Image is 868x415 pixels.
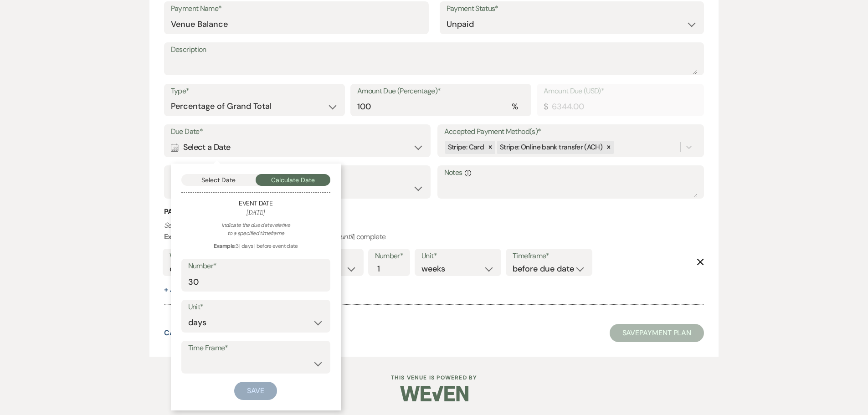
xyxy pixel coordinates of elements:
label: Payment Name* [171,2,422,15]
label: Payment Status* [447,2,698,15]
h5: Event Date [181,199,330,208]
label: Type* [171,85,338,98]
label: Who would you like to remind?* [169,250,266,263]
label: Timeframe* [513,250,586,263]
b: Example [164,232,192,241]
label: Description [171,43,698,56]
div: % [512,101,518,113]
p: : weekly | | 2 | months | before event date | | complete [164,220,704,243]
label: Unit* [421,250,494,263]
label: Number* [188,260,324,273]
label: Amount Due (USD)* [544,85,697,98]
label: Amount Due (Percentage)* [357,85,524,98]
button: Calculate Date [256,174,330,186]
label: Unit* [188,301,324,314]
span: Stripe: Card [448,143,484,152]
button: Select Date [181,174,256,186]
div: $ [544,101,548,113]
span: Stripe: Online bank transfer (ACH) [500,143,602,152]
label: Accepted Payment Method(s)* [444,125,698,138]
button: Cancel [164,329,194,337]
div: 3 | days | before event date [181,242,330,250]
button: SavePayment Plan [610,324,704,342]
label: Notes [444,166,698,179]
strong: Example: [214,242,236,250]
img: Weven Logo [400,378,468,410]
i: until [340,232,353,241]
div: Select a Date [171,138,424,156]
h3: Payment Reminder [164,207,704,217]
i: Set reminders for this task. [164,220,245,230]
button: + AddAnotherReminder [164,286,254,293]
label: Time Frame* [188,342,324,355]
label: Number* [375,250,404,263]
label: Due Date* [171,125,424,138]
div: Indicate the due date relative to a specified timeframe [181,221,330,237]
h6: [DATE] [181,208,330,217]
button: Save [234,382,277,400]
